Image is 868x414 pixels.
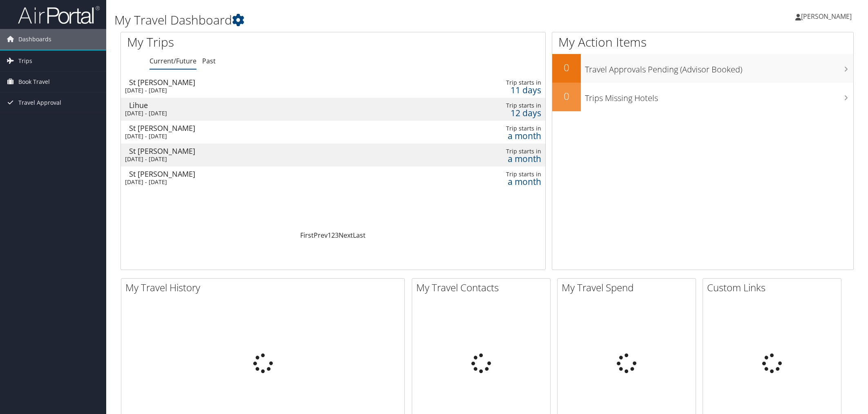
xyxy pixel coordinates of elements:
[18,29,51,49] span: Dashboards
[331,231,335,240] a: 2
[129,79,393,86] div: St [PERSON_NAME]
[707,281,841,295] h2: Custom Links
[448,132,541,139] div: a month
[552,61,581,74] h2: 0
[129,124,393,132] div: St [PERSON_NAME]
[150,56,196,65] a: Current/Future
[585,88,853,104] h3: Trips Missing Hotels
[129,147,393,155] div: St [PERSON_NAME]
[448,155,541,162] div: a month
[448,102,541,109] div: Trip starts in
[18,5,100,25] img: airportal-logo.png
[129,101,393,109] div: Lihue
[125,155,389,163] div: [DATE] - [DATE]
[448,148,541,155] div: Trip starts in
[562,281,696,295] h2: My Travel Spend
[125,281,404,295] h2: My Travel History
[353,231,366,240] a: Last
[114,11,611,29] h1: My Travel Dashboard
[335,231,339,240] a: 3
[125,133,389,140] div: [DATE] - [DATE]
[339,231,353,240] a: Next
[448,178,541,185] div: a month
[300,231,314,240] a: First
[448,171,541,178] div: Trip starts in
[552,54,853,83] a: 0Travel Approvals Pending (Advisor Booked)
[18,92,61,113] span: Travel Approval
[127,34,362,51] h1: My Trips
[552,89,581,103] h2: 0
[448,86,541,94] div: 11 days
[585,60,853,75] h3: Travel Approvals Pending (Advisor Booked)
[448,79,541,86] div: Trip starts in
[129,170,393,178] div: St [PERSON_NAME]
[448,125,541,132] div: Trip starts in
[552,34,853,51] h1: My Action Items
[328,231,331,240] a: 1
[125,178,389,186] div: [DATE] - [DATE]
[125,87,389,94] div: [DATE] - [DATE]
[416,281,550,295] h2: My Travel Contacts
[314,231,328,240] a: Prev
[18,51,32,71] span: Trips
[552,83,853,111] a: 0Trips Missing Hotels
[448,109,541,117] div: 12 days
[18,72,50,92] span: Book Travel
[801,12,852,21] span: [PERSON_NAME]
[202,56,216,65] a: Past
[795,4,860,29] a: [PERSON_NAME]
[125,110,389,117] div: [DATE] - [DATE]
